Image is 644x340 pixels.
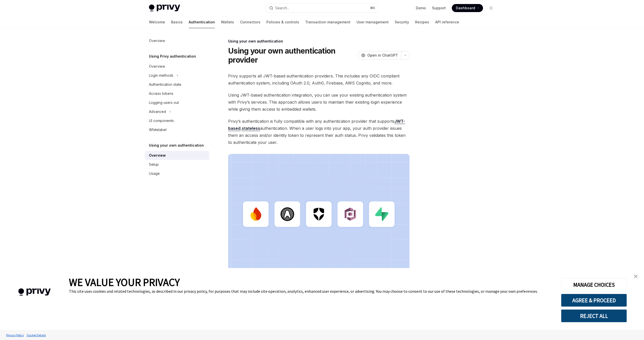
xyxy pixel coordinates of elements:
[69,289,553,294] div: This site uses cookies and related technologies, as described in our privacy policy, for purposes...
[149,16,165,28] a: Welcome
[456,6,475,11] span: Dashboard
[266,16,299,28] a: Policies & controls
[189,16,215,28] a: Authentication
[149,100,179,106] div: Logging users out
[149,53,196,59] h5: Using Privy authentication
[561,278,627,291] button: MANAGE CHOICES
[149,161,159,167] div: Setup
[145,89,209,98] a: Access tokens
[228,92,410,113] span: Using JWT-based authentication integration, you can use your existing authentication system with ...
[145,151,209,160] a: Overview
[416,6,426,11] a: Demo
[266,4,378,13] button: Open search
[8,281,61,303] img: company logo
[69,276,180,289] span: WE VALUE YOUR PRIVACY
[145,71,209,80] button: Toggle Login methods section
[358,51,401,60] button: Open in ChatGPT
[149,72,173,78] div: Login methods
[228,46,356,64] h1: Using your own authentication provider
[149,118,174,124] div: UI components
[145,62,209,71] a: Overview
[561,294,627,307] button: AGREE & PROCEED
[145,107,209,116] button: Toggle Advanced section
[242,126,260,131] a: stateless
[149,142,204,148] h5: Using your own authentication
[356,16,389,28] a: User management
[305,16,350,28] a: Transaction management
[145,36,209,45] a: Overview
[432,6,446,11] a: Support
[145,116,209,125] a: UI components
[631,271,641,281] a: close banner
[145,169,209,178] a: Usage
[145,80,209,89] a: Authentication state
[275,5,289,11] div: Search...
[240,16,260,28] a: Connectors
[145,160,209,169] a: Setup
[171,16,183,28] a: Basics
[435,16,459,28] a: API reference
[634,275,637,278] img: close banner
[149,5,180,12] img: light logo
[487,4,495,12] button: Toggle dark mode
[228,72,410,87] span: Privy supports all JWT-based authentication providers. This includes any OIDC compliant authentic...
[370,6,375,10] span: ⌘ K
[415,16,429,28] a: Recipes
[25,331,47,339] a: Tracker Details
[228,39,410,44] div: Using your own authentication
[367,53,398,58] span: Open in ChatGPT
[228,118,410,146] span: Privy’s authentication is fully compatible with any authentication provider that supports , authe...
[149,38,165,44] div: Overview
[149,91,173,97] div: Access tokens
[149,171,160,177] div: Usage
[452,4,483,12] a: Dashboard
[149,152,166,158] div: Overview
[561,309,627,322] button: REJECT ALL
[221,16,234,28] a: Wallets
[145,125,209,134] a: Whitelabel
[149,109,166,115] div: Advanced
[149,127,167,133] div: Whitelabel
[145,98,209,107] a: Logging users out
[395,16,409,28] a: Security
[149,63,165,69] div: Overview
[149,81,181,88] div: Authentication state
[5,331,25,339] a: Privacy Policy
[228,154,410,283] img: JWT-based auth splash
